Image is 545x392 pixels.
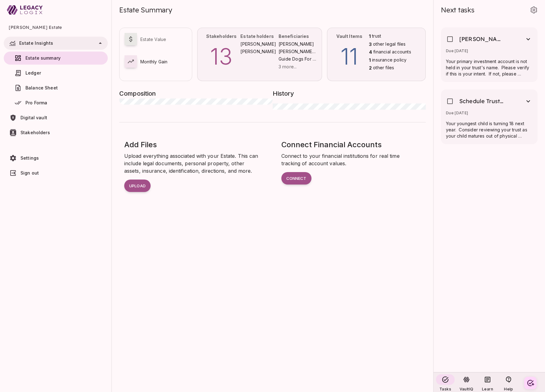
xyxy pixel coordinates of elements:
span: other files [373,65,394,71]
h6: Estate holders [240,33,274,40]
span: Stakeholders [20,130,50,135]
div: Estate Insights [4,37,108,50]
a: Sign out [4,166,108,180]
span: Estate Insights [19,40,53,46]
p: 1 [369,57,371,64]
a: Settings [4,152,108,165]
span: [PERSON_NAME] [240,41,279,47]
p: 4 [369,49,372,56]
span: Balance Sheet [25,85,58,90]
span: other legal files [373,41,406,48]
span: Due [DATE] [446,111,468,115]
span: financial accounts [373,49,411,56]
span: Connect Financial Accounts [281,140,382,149]
span: [PERSON_NAME] Estate [9,20,103,35]
span: Composition [119,89,273,98]
span: Tasks [439,387,451,391]
a: Ledger [4,66,108,80]
span: Learn [482,387,493,391]
span: Your youngest child is turning 18 next year. Consider reviewing your trust as your child matures ... [446,121,529,145]
span: Upload [129,183,146,188]
span: Ledger [25,70,41,75]
span: Help [504,387,513,391]
span: trust [372,33,381,40]
span: Connect [286,176,307,181]
span: Next tasks [441,6,475,14]
button: Create your first task [524,377,537,389]
span: Upload everything associated with your Estate. This can include legal documents, personal propert... [124,153,260,174]
span: Pro Forma [25,100,47,105]
p: 3 more... [279,63,317,70]
a: Digital vault [4,111,108,124]
p: 13 [202,40,241,73]
button: Upload [124,180,151,192]
span: Connect to your financial institutions for real time tracking of account values. [281,153,401,166]
span: Stakeholders [206,34,237,39]
span: Monthly Gain [140,59,167,64]
span: Your primary investment account is not held in your trust's name. Please verify if this is your i... [446,59,530,95]
span: History [273,89,426,98]
a: Balance Sheet [4,81,108,94]
p: 11 [332,40,366,73]
p: 3 [369,41,372,48]
span: Vault Items [336,34,363,39]
span: Estate Value [140,37,166,42]
div: Schedule Trust ReviewDue [DATE]Your youngest child is turning 18 next year. Consider reviewing yo... [441,89,538,144]
span: Due [DATE] [446,48,468,53]
span: Estate Summary [119,6,172,14]
span: [PERSON_NAME] Account Title [459,35,505,43]
div: [PERSON_NAME] Account TitleDue [DATE]Your primary investment account is not held in your trust's ... [441,27,538,82]
span: Estate summary [25,55,61,61]
span: Guide Dogs For The Blind [279,56,317,62]
a: Pro Forma [4,96,108,109]
span: Schedule Trust Review [459,98,505,105]
span: Settings [20,155,39,161]
span: insurance policy [372,57,406,64]
span: [PERSON_NAME] Trust [279,48,317,55]
p: 1 [369,33,371,40]
h6: Beneficiaries [279,33,309,40]
p: 2 [369,65,372,71]
span: [PERSON_NAME] [240,48,279,55]
span: VaultIQ [460,387,473,391]
span: Sign out [20,170,39,175]
span: [PERSON_NAME] [279,41,317,47]
span: Digital vault [20,115,47,120]
a: Estate summary [4,52,108,65]
button: Connect [281,172,311,185]
a: Stakeholders [4,126,108,139]
span: Add Files [124,140,157,149]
